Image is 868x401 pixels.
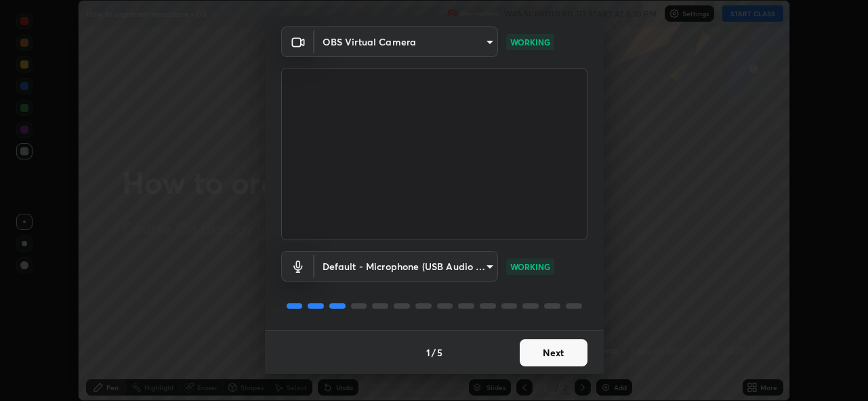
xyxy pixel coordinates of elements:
button: Next [520,339,587,366]
h4: 1 [426,345,430,360]
p: WORKING [510,36,550,48]
div: OBS Virtual Camera [314,26,498,57]
h4: 5 [437,345,442,360]
p: WORKING [510,261,550,273]
div: OBS Virtual Camera [314,251,498,282]
h4: / [432,345,436,360]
